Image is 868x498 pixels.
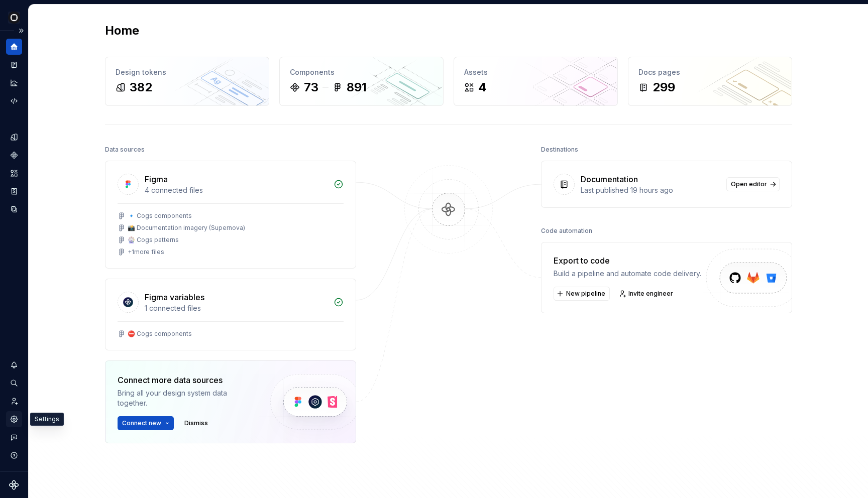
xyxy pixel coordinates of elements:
[541,143,578,157] div: Destinations
[6,39,22,55] a: Home
[118,374,253,386] div: Connect more data sources
[184,419,208,427] span: Dismiss
[581,185,720,195] div: Last published 19 hours ago
[6,129,22,145] a: Design tokens
[6,201,22,217] a: Data sources
[145,303,328,313] div: 1 connected files
[105,23,139,39] h2: Home
[105,57,269,106] a: Design tokens382
[464,67,607,77] div: Assets
[6,183,22,199] a: Storybook stories
[628,57,792,106] a: Docs pages299
[554,255,701,267] div: Export to code
[554,269,701,279] div: Build a pipeline and automate code delivery.
[554,287,610,301] button: New pipeline
[731,180,767,188] span: Open editor
[6,147,22,163] a: Components
[478,79,487,95] div: 4
[6,375,22,391] button: Search ⌘K
[581,173,638,185] div: Documentation
[279,57,444,106] a: Components73891
[145,185,328,195] div: 4 connected files
[638,67,782,77] div: Docs pages
[128,212,192,220] div: 🔹 Cogs components
[653,79,675,95] div: 299
[6,57,22,73] a: Documentation
[347,79,367,95] div: 891
[616,287,678,301] a: Invite engineer
[726,177,780,191] a: Open editor
[118,388,253,408] div: Bring all your design system data together.
[6,165,22,181] a: Assets
[6,75,22,91] a: Analytics
[118,416,174,430] button: Connect new
[30,413,64,426] div: Settings
[566,290,605,298] span: New pipeline
[9,480,19,490] svg: Supernova Logo
[6,429,22,445] button: Contact support
[14,24,28,38] button: Expand sidebar
[6,393,22,409] a: Invite team
[6,411,22,427] a: Settings
[541,224,592,238] div: Code automation
[105,143,145,157] div: Data sources
[6,357,22,373] button: Notifications
[105,279,356,350] a: Figma variables1 connected files⛔️ Cogs components
[628,290,673,298] span: Invite engineer
[128,330,192,338] div: ⛔️ Cogs components
[6,93,22,109] a: Code automation
[128,224,245,232] div: 📸 Documentation imagery (Supernova)
[122,419,161,427] span: Connect new
[145,173,168,185] div: Figma
[290,67,433,77] div: Components
[105,161,356,269] a: Figma4 connected files🔹 Cogs components📸 Documentation imagery (Supernova)🎡 Cogs patterns+1more f...
[116,67,259,77] div: Design tokens
[130,79,152,95] div: 382
[180,416,212,430] button: Dismiss
[145,291,204,303] div: Figma variables
[128,236,179,244] div: 🎡 Cogs patterns
[454,57,618,106] a: Assets4
[304,79,318,95] div: 73
[128,248,164,256] div: + 1 more files
[8,12,20,24] img: 293001da-8814-4710-858c-a22b548e5d5c.png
